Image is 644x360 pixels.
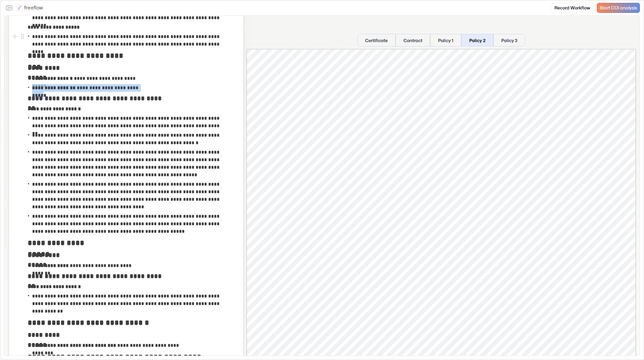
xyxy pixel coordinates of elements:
a: Record Workflow [550,3,594,13]
button: Policy 1 [430,34,461,46]
button: Close the sidebar [4,3,14,13]
button: Add block [11,33,19,40]
button: Open block menu [19,33,26,40]
span: Start COI analysis [600,5,637,11]
a: freeflow [17,4,43,12]
button: Certificate [357,34,396,46]
p: freeflow [24,4,43,12]
button: Policy 2 [461,34,493,46]
button: Policy 3 [493,34,525,46]
a: Start COI analysis [597,3,640,13]
iframe: Policy 2 [247,49,636,357]
button: Contract [396,34,430,46]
